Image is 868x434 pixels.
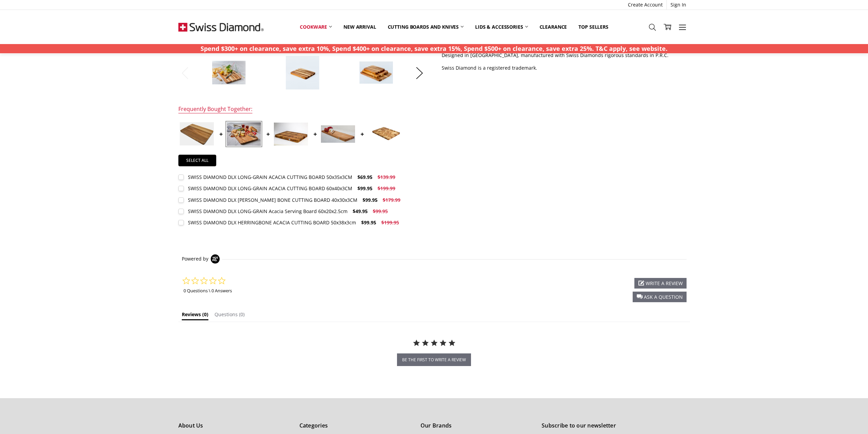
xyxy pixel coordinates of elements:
[178,62,192,83] button: Previous
[534,19,573,34] a: Clearance
[178,10,264,44] img: Free Shipping On Every Order
[357,174,372,180] span: $69.95
[178,106,252,113] div: Frequently Bought Together:
[421,421,534,430] h5: Our Brands
[353,208,368,214] span: $49.95
[178,421,292,430] h5: About Us
[368,123,402,145] img: SWISS DIAMOND DLX HERRINGBONE ACACIA CUTTING BOARD 50x38x3cm
[442,52,690,59] p: Designed in [GEOGRAPHIC_DATA], manufactured with Swiss Diamonds rigorous standards in P.R.C.
[633,292,687,302] div: ask a question
[634,278,687,289] div: write a review
[294,19,338,34] a: Cookware
[382,19,470,34] a: Cutting boards and knives
[188,208,348,214] div: SWISS DIAMOND DLX LONG-GRAIN Acacia Serving Board 60x20x2.5cm
[285,56,320,90] img: SWISS DIAMOND DLX LONG-GRAIN ACACIA CUTTING BOARD 40x30x3CM
[338,19,382,34] a: New arrival
[183,288,232,294] a: 0 Questions \ 0 Answers
[357,185,372,192] span: $99.95
[373,208,388,214] span: $99.95
[363,197,378,203] span: $99.95
[542,421,690,430] h5: Subscribe to our newsletter
[646,280,683,286] span: write a review
[442,64,690,72] p: Swiss Diamond is a registered trademark.
[359,61,393,84] img: SWISS DIAMOND DLX LONG-GRAIN ACACIA CUTTING BOARD 40x30x3CM
[274,123,308,145] img: SWISS DIAMOND DLX HERRING BONE CUTTING BOARD 40x30x3CM
[182,311,201,318] span: Reviews
[644,294,683,300] span: ask a question
[361,219,376,226] span: $99.95
[469,19,533,34] a: Lids & Accessories
[299,421,413,430] h5: Categories
[182,256,208,262] span: Powered by
[397,353,471,366] button: be the first to write a review
[321,125,355,143] img: SWISS DIAMOND DLX LONG-GRAIN Acacia Serving Board 60x20x2.5cm
[239,311,245,318] span: (0)
[202,311,208,318] span: (0)
[227,122,261,146] img: SWISS DIAMOND DLX LONG-GRAIN ACACIA CUTTING BOARD 60x40x3CM
[178,155,217,166] a: Select all
[188,219,356,226] div: SWISS DIAMOND DLX HERRINGBONE ACACIA CUTTING BOARD 50x38x3cm
[201,44,667,53] p: Spend $300+ on clearance, save extra 10%, Spend $400+ on clearance, save extra 15%, Spend $500+ o...
[188,197,357,203] div: SWISS DIAMOND DLX [PERSON_NAME] BONE CUTTING BOARD 40x30x3CM
[188,174,352,180] div: SWISS DIAMOND DLX LONG-GRAIN ACACIA CUTTING BOARD 50x35x3CM
[215,311,238,318] span: Questions
[378,174,395,180] span: $139.99
[413,62,426,83] button: Next
[378,185,395,192] span: $199.99
[573,19,614,34] a: Top Sellers
[383,197,400,203] span: $179.99
[180,122,214,145] img: SWISS DIAMOND DLX LONG-GRAIN ACACIA CUTTING BOARD 50x35x3CM
[212,60,246,85] img: SWISS DIAMOND DLX LONG-GRAIN ACACIA CUTTING BOARD 40x30x3CM
[381,219,399,226] span: $199.95
[188,185,352,192] div: SWISS DIAMOND DLX LONG-GRAIN ACACIA CUTTING BOARD 60x40x3CM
